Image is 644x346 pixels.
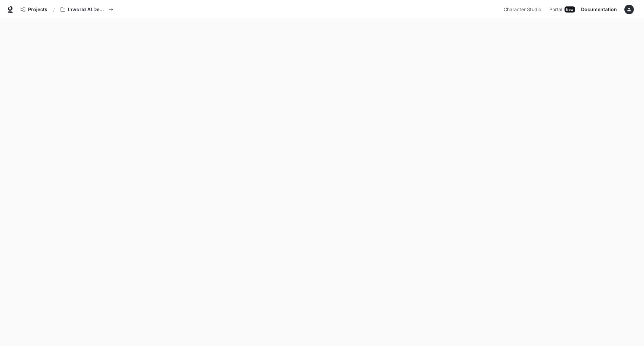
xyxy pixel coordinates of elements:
span: Documentation [581,5,617,14]
div: New [565,6,575,13]
p: Inworld AI Demos [68,7,106,13]
span: Projects [28,7,47,13]
a: Character Studio [501,3,546,16]
button: All workspaces [57,3,116,16]
a: Go to projects [18,3,50,16]
a: PortalNew [547,3,578,16]
a: Documentation [578,3,620,16]
div: / [50,6,57,13]
span: Character Studio [504,5,541,14]
span: Portal [549,5,562,14]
